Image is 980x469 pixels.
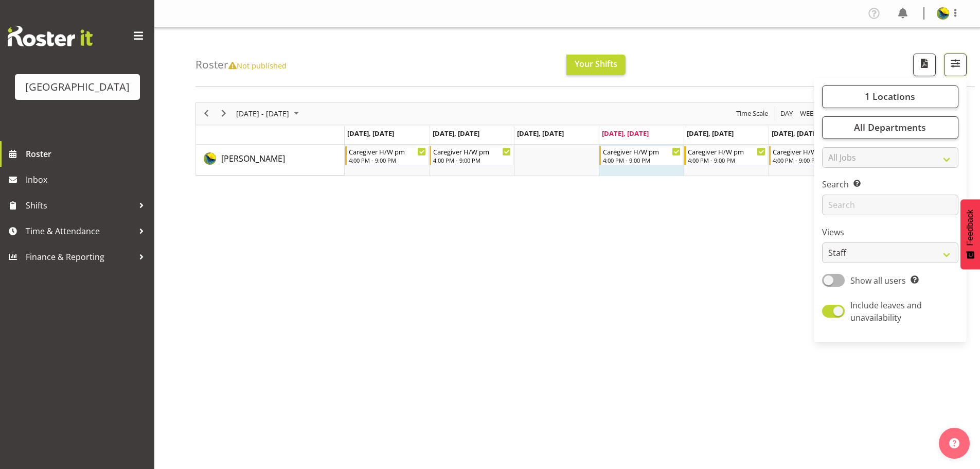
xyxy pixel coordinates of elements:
[822,85,958,108] button: 1 Locations
[8,26,93,46] img: Rosterit website logo
[603,156,681,164] div: 4:00 PM - 9:00 PM
[688,156,765,164] div: 4:00 PM - 9:00 PM
[822,195,958,215] input: Search
[195,102,939,176] div: Timeline Week of October 9, 2025
[25,79,130,95] div: [GEOGRAPHIC_DATA]
[566,55,626,75] button: Your Shifts
[221,152,285,165] a: [PERSON_NAME]
[349,156,426,164] div: 4:00 PM - 9:00 PM
[215,103,233,125] div: next period
[684,146,768,165] div: Gemma Hall"s event - Caregiver H/W pm Begin From Friday, October 10, 2025 at 4:00:00 PM GMT+13:00...
[196,145,345,176] td: Gemma Hall resource
[198,103,215,125] div: previous period
[26,172,149,187] span: Inbox
[345,145,938,176] table: Timeline Week of October 9, 2025
[233,103,305,125] div: October 06 - 12, 2025
[773,156,850,164] div: 4:00 PM - 9:00 PM
[687,129,734,138] span: [DATE], [DATE]
[345,146,429,165] div: Gemma Hall"s event - Caregiver H/W pm Begin From Monday, October 6, 2025 at 4:00:00 PM GMT+13:00 ...
[850,275,906,286] span: Show all users
[228,60,287,71] span: Not published
[430,146,513,165] div: Gemma Hall"s event - Caregiver H/W pm Begin From Tuesday, October 7, 2025 at 4:00:00 PM GMT+13:00...
[433,129,479,138] span: [DATE], [DATE]
[221,153,285,164] span: [PERSON_NAME]
[773,146,850,157] div: Caregiver H/W pm
[850,300,922,323] span: Include leaves and unavailability
[960,199,980,269] button: Feedback - Show survey
[603,146,681,157] div: Caregiver H/W pm
[822,116,958,139] button: All Departments
[966,210,975,246] span: Feedback
[822,226,958,238] label: Views
[200,107,213,120] button: Previous
[949,438,959,448] img: help-xxl-2.png
[433,146,511,157] div: Caregiver H/W pm
[735,107,770,120] button: Time Scale
[517,129,564,138] span: [DATE], [DATE]
[349,146,426,157] div: Caregiver H/W pm
[347,129,394,138] span: [DATE], [DATE]
[235,107,290,120] span: [DATE] - [DATE]
[602,129,649,138] span: [DATE], [DATE]
[575,58,617,70] span: Your Shifts
[26,198,134,213] span: Shifts
[195,59,287,71] h4: Roster
[854,121,926,133] span: All Departments
[26,146,149,162] span: Roster
[772,129,818,138] span: [DATE], [DATE]
[599,146,683,165] div: Gemma Hall"s event - Caregiver H/W pm Begin From Thursday, October 9, 2025 at 4:00:00 PM GMT+13:0...
[769,146,853,165] div: Gemma Hall"s event - Caregiver H/W pm Begin From Saturday, October 11, 2025 at 4:00:00 PM GMT+13:...
[798,107,819,120] button: Timeline Week
[26,249,134,265] span: Finance & Reporting
[26,223,134,239] span: Time & Attendance
[822,178,958,190] label: Search
[688,146,765,157] div: Caregiver H/W pm
[433,156,511,164] div: 4:00 PM - 9:00 PM
[913,54,936,76] button: Download a PDF of the roster according to the set date range.
[944,54,967,76] button: Filter Shifts
[235,107,304,120] button: October 2025
[865,90,915,102] span: 1 Locations
[217,107,231,120] button: Next
[799,107,818,120] span: Week
[779,107,794,120] span: Day
[937,7,949,20] img: gemma-hall22491374b5f274993ff8414464fec47f.png
[779,107,795,120] button: Timeline Day
[735,107,769,120] span: Time Scale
